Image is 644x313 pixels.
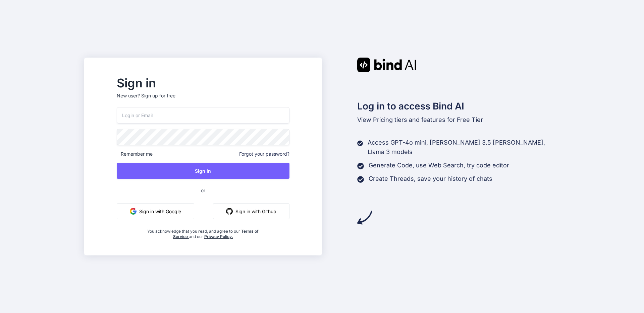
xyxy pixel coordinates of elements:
img: tab_domain_overview_orange.svg [18,39,23,44]
img: tab_keywords_by_traffic_grey.svg [67,39,72,44]
h2: Log in to access Bind AI [357,99,560,113]
div: Sign up for free [141,92,175,99]
div: Keywords by Traffic [74,40,113,44]
span: Remember me [117,151,153,157]
h2: Sign in [117,78,289,88]
span: Forgot your password? [239,151,289,157]
p: Generate Code, use Web Search, try code editor [369,161,509,170]
span: or [174,182,232,199]
div: Domain: [DOMAIN_NAME] [17,17,74,23]
img: google [130,208,137,215]
p: Create Threads, save your history of chats [369,174,492,183]
p: tiers and features for Free Tier [357,115,560,125]
input: Login or Email [117,107,289,124]
button: Sign In [117,163,289,179]
a: Privacy Policy. [204,234,233,239]
p: Access GPT-4o mini, [PERSON_NAME] 3.5 [PERSON_NAME], Llama 3 models [368,138,560,157]
img: github [226,208,233,215]
a: Terms of Service [173,229,259,239]
p: New user? [117,92,289,107]
button: Sign in with Google [117,203,194,219]
div: You acknowledge that you read, and agree to our and our [146,225,261,239]
img: logo_orange.svg [11,11,16,16]
span: View Pricing [357,116,393,123]
img: website_grey.svg [11,17,16,23]
button: Sign in with Github [213,203,289,219]
img: Bind AI logo [357,58,416,72]
img: arrow [357,210,372,225]
div: Domain Overview [25,40,60,44]
div: v 4.0.25 [19,11,33,16]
